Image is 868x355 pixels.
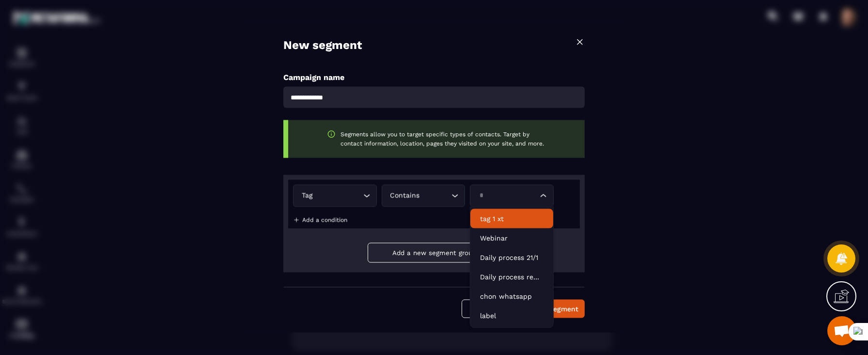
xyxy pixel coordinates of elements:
h4: New segment [283,37,362,53]
div: Search for option [470,185,554,207]
span: Contains [388,191,422,201]
p: label [480,311,543,321]
a: Mở cuộc trò chuyện [827,316,856,345]
p: Segments allow you to target specific types of contacts. Target by contact information, location,... [341,130,546,148]
p: Daily process required [480,272,543,282]
button: Cancel [462,300,500,318]
p: Daily process 21/1 [480,253,543,262]
p: chon whatsapp [480,291,543,301]
div: Search for option [382,185,465,207]
div: Search for option [293,185,377,207]
p: Add a condition [302,217,347,224]
input: Search for option [314,191,361,201]
span: Tag [299,191,314,201]
input: Search for option [476,191,538,201]
img: plus [293,217,300,224]
p: Webinar [480,233,543,243]
p: Campaign name [283,73,585,82]
img: warning-green.f85f90c2.svg [327,130,336,139]
img: close [575,37,585,47]
p: tag 1 xt [480,214,543,224]
input: Search for option [422,191,449,201]
button: Add a new segment group [368,243,501,263]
